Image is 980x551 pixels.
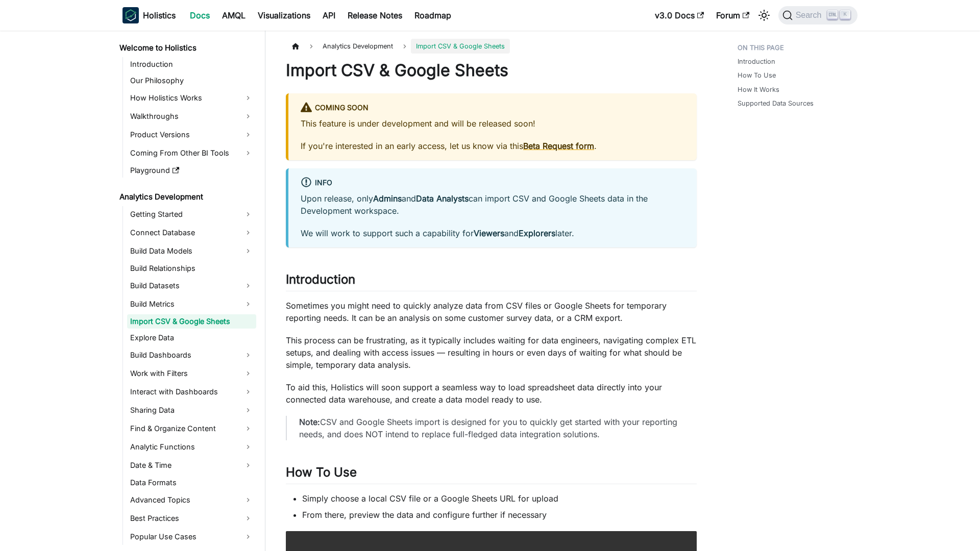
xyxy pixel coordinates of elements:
[127,365,256,382] a: Work with Filters
[523,141,594,151] a: Beta Request form
[252,7,316,23] a: Visualizations
[143,9,176,21] b: Holistics
[127,475,256,490] a: Data Formats
[127,261,256,275] a: Build Relationships
[411,39,510,54] span: Import CSV & Google Sheets
[127,73,256,88] a: Our Philosophy
[112,31,265,551] nav: Docs sidebar
[286,39,697,54] nav: Breadcrumbs
[286,299,697,324] p: Sometimes you might need to quickly analyze data from CSV files or Google Sheets for temporary re...
[127,529,256,545] a: Popular Use Cases
[127,224,256,241] a: Connect Database
[710,7,755,23] a: Forum
[302,509,697,521] li: From there, preview the data and configure further if necessary
[738,85,779,94] a: How It Works
[127,206,256,222] a: Getting Started
[738,98,814,108] a: Supported Data Sources
[127,90,256,106] a: How Holistics Works
[122,7,139,23] img: Holistics
[216,7,252,23] a: AMQL
[301,177,684,190] div: info
[116,41,256,55] a: Welcome to Holistics
[778,6,857,24] button: Search (Ctrl+K)
[474,228,504,238] strong: Viewers
[127,439,256,455] a: Analytic Functions
[286,465,697,484] h2: How To Use
[738,70,776,80] a: How To Use
[127,243,256,259] a: Build Data Models
[127,127,256,143] a: Product Versions
[519,228,555,238] strong: Explorers
[286,60,697,81] h1: Import CSV & Google Sheets
[127,384,256,400] a: Interact with Dashboards
[408,7,457,23] a: Roadmap
[416,193,469,204] strong: Data Analysts
[286,334,697,371] p: This process can be frustrating, as it typically includes waiting for data engineers, navigating ...
[316,7,341,23] a: API
[184,7,216,23] a: Docs
[127,347,256,363] a: Build Dashboards
[299,416,684,440] p: CSV and Google Sheets import is designed for you to quickly get started with your reporting needs...
[286,272,697,291] h2: Introduction
[302,492,697,505] li: Simply choose a local CSV file or a Google Sheets URL for upload
[299,417,320,427] strong: Note:
[301,227,684,239] p: We will work to support such a capability for and later.
[127,296,256,312] a: Build Metrics
[127,510,256,527] a: Best Practices
[301,140,684,152] p: If you're interested in an early access, let us know via this .
[127,163,256,178] a: Playground
[127,278,256,294] a: Build Datasets
[127,331,256,345] a: Explore Data
[286,39,305,54] a: Home page
[301,117,684,130] p: This feature is under development and will be released soon!
[317,39,398,54] span: Analytics Development
[127,314,256,329] a: Import CSV & Google Sheets
[127,57,256,71] a: Introduction
[301,192,684,217] p: Upon release, only and can import CSV and Google Sheets data in the Development workspace.
[127,108,256,124] a: Walkthroughs
[127,492,256,508] a: Advanced Topics
[127,420,256,437] a: Find & Organize Content
[373,193,402,204] strong: Admins
[286,381,697,406] p: To aid this, Holistics will soon support a seamless way to load spreadsheet data directly into yo...
[840,10,850,19] kbd: K
[793,11,828,20] span: Search
[756,7,772,23] button: Switch between dark and light mode (currently light mode)
[341,7,408,23] a: Release Notes
[127,457,256,473] a: Date & Time
[127,402,256,418] a: Sharing Data
[116,190,256,204] a: Analytics Development
[649,7,710,23] a: v3.0 Docs
[301,102,684,115] div: Coming Soon
[738,57,775,66] a: Introduction
[122,7,176,23] a: HolisticsHolistics
[127,145,256,161] a: Coming From Other BI Tools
